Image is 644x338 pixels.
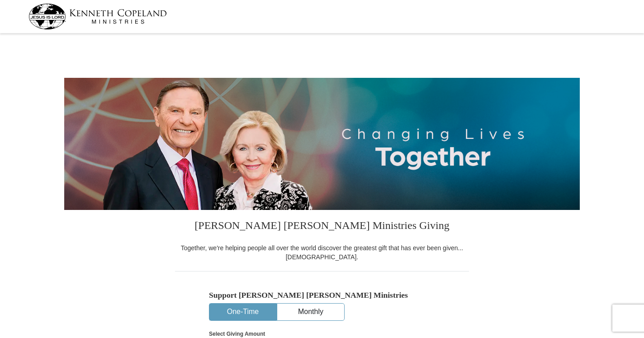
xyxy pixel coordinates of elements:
[277,304,344,320] button: Monthly
[209,290,435,300] h5: Support [PERSON_NAME] [PERSON_NAME] Ministries
[209,331,265,337] strong: Select Giving Amount
[28,4,167,29] img: kcm-header-logo.svg
[209,304,276,320] button: One-Time
[175,210,469,243] h3: [PERSON_NAME] [PERSON_NAME] Ministries Giving
[175,243,469,262] div: Together, we're helping people all over the world discover the greatest gift that has ever been g...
